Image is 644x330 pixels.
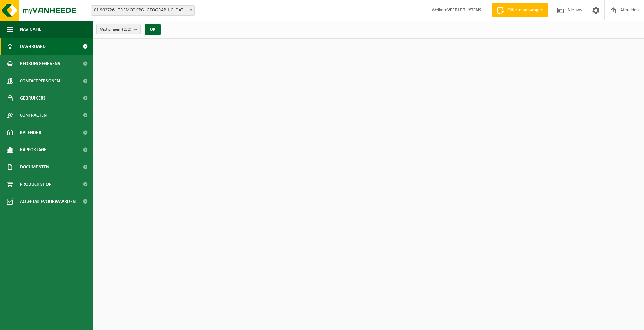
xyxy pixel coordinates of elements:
strong: VEERLE TUYTENS [447,8,481,13]
button: OK [145,24,161,35]
span: Acceptatievoorwaarden [20,193,76,210]
span: Bedrijfsgegevens [20,55,60,72]
span: Product Shop [20,176,51,193]
span: Offerte aanvragen [506,7,545,14]
span: Dashboard [20,38,46,55]
button: Vestigingen(2/2) [96,24,141,34]
count: (2/2) [122,27,131,32]
span: Navigatie [20,21,41,38]
span: Gebruikers [20,90,46,107]
span: Contracten [20,107,47,124]
span: Rapportage [20,141,46,158]
span: 01-902726 - TREMCO CPG BELGIUM NV - TIELT [91,5,195,16]
span: Vestigingen [100,24,131,35]
span: Kalender [20,124,41,141]
span: 01-902726 - TREMCO CPG BELGIUM NV - TIELT [91,6,194,15]
span: Contactpersonen [20,72,60,90]
a: Offerte aanvragen [492,3,548,17]
span: Documenten [20,158,49,176]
